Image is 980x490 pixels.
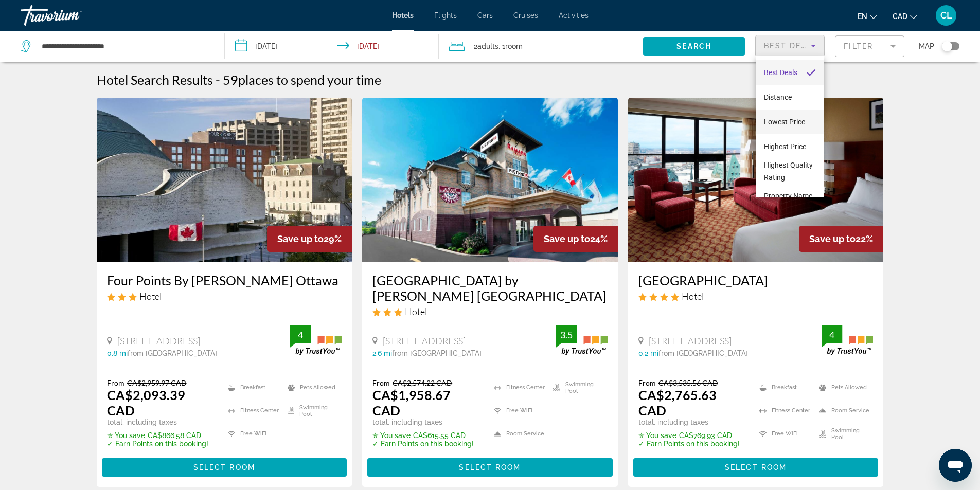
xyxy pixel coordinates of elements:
div: Sort by [756,56,824,197]
span: Best Deals [764,68,797,77]
span: Highest Quality Rating [764,161,813,182]
span: Property Name [764,192,812,200]
iframe: Bouton de lancement de la fenêtre de messagerie [939,449,972,482]
span: Lowest Price [764,118,805,126]
span: Highest Price [764,142,806,151]
span: Distance [764,93,792,101]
